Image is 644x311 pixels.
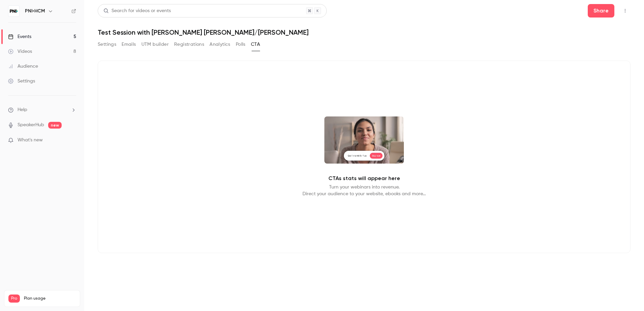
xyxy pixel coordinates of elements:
button: Registrations [174,39,204,50]
img: PNI•HCM [8,6,19,16]
button: Share [588,4,614,18]
p: CTAs stats will appear here [328,174,400,182]
div: Events [8,33,31,40]
span: new [48,122,62,129]
button: CTA [251,39,260,50]
h6: PNI•HCM [25,8,45,14]
span: What's new [18,137,43,144]
span: Help [18,106,27,113]
button: Emails [122,39,136,50]
button: Analytics [210,39,230,50]
button: Settings [98,39,116,50]
li: help-dropdown-opener [8,106,76,113]
span: Pro [8,295,20,303]
a: SpeakerHub [18,122,44,129]
span: Plan usage [24,296,76,301]
button: UTM builder [141,39,169,50]
div: Audience [8,63,38,70]
div: Videos [8,48,32,55]
iframe: Noticeable Trigger [68,137,76,143]
p: Turn your webinars into revenue. Direct your audience to your website, ebooks and more... [302,184,426,197]
button: Polls [236,39,246,50]
div: Search for videos or events [103,7,171,14]
h1: Test Session with [PERSON_NAME] [PERSON_NAME]/[PERSON_NAME] [98,28,631,36]
div: Settings [8,78,35,84]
